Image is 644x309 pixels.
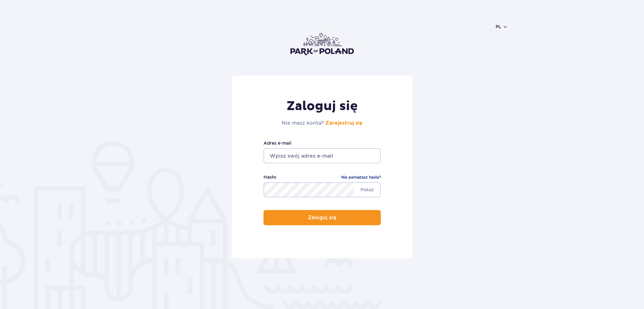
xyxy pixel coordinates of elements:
[325,121,362,126] a: Zarejestruj się
[263,174,276,181] label: Hasło
[282,119,362,127] h2: Nie masz konta?
[308,215,336,220] p: Zaloguj się
[354,183,380,196] span: Pokaż
[290,33,354,55] img: Park of Poland logo
[341,174,381,181] a: Nie pamiętasz hasła?
[263,148,381,163] input: Wpisz swój adres e-mail
[263,140,381,147] label: Adres e-mail
[496,23,508,30] button: pl
[282,98,362,114] h1: Zaloguj się
[263,210,381,225] button: Zaloguj się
